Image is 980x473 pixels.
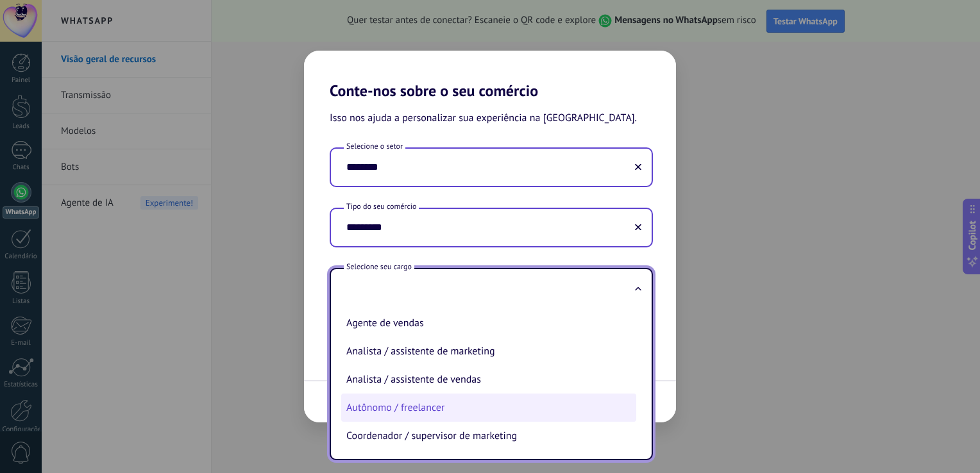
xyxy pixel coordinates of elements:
li: Analista / assistente de vendas [341,365,636,394]
h2: Conte-nos sobre o seu comércio [304,51,676,100]
li: Agente de vendas [341,309,636,337]
li: Analista / assistente de marketing [341,337,636,365]
li: Autônomo / freelancer [341,394,636,422]
span: Isso nos ajuda a personalizar sua experiência na [GEOGRAPHIC_DATA]. [330,110,637,127]
li: Coordenador / supervisor de marketing [341,422,636,450]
